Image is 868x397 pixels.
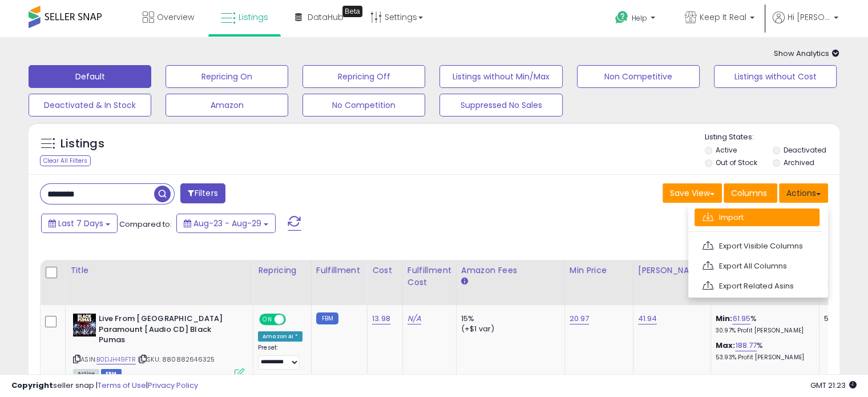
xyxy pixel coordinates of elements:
p: 30.97% Profit [PERSON_NAME] [716,327,810,335]
label: Out of Stock [716,158,757,167]
p: 53.93% Profit [PERSON_NAME] [716,354,810,362]
div: (+$1 var) [461,324,556,334]
span: Aug-23 - Aug-29 [193,218,261,229]
div: seller snap | | [11,380,198,391]
a: 20.97 [570,313,590,324]
span: DataHub [308,11,344,23]
div: [PERSON_NAME] [638,264,706,276]
span: Columns [731,187,767,199]
label: Deactivated [783,145,826,155]
button: Aug-23 - Aug-29 [176,214,276,233]
div: Fulfillment [316,264,362,276]
div: Clear All Filters [40,155,91,166]
b: Max: [716,340,736,351]
th: The percentage added to the cost of goods (COGS) that forms the calculator for Min & Max prices. [710,260,819,305]
span: Keep It Real [700,11,746,23]
a: 188.77 [735,340,757,351]
button: Actions [779,183,828,203]
span: Listings [239,11,268,23]
small: FBM [316,312,338,324]
a: Export All Columns [695,257,819,275]
span: Hi [PERSON_NAME] [788,11,830,23]
button: Listings without Min/Max [439,65,562,88]
button: Filters [180,183,225,203]
a: Export Related Asins [695,277,819,295]
div: 5 [824,314,859,324]
div: Cost [372,264,398,276]
a: Hi [PERSON_NAME] [773,11,838,37]
div: Amazon Fees [461,264,560,276]
button: Default [29,65,151,88]
a: B0DJH49FTR [96,355,136,364]
div: % [716,340,810,362]
b: Live From [GEOGRAPHIC_DATA] Paramount [Audio CD] Black Pumas [99,314,237,348]
button: No Competition [302,94,425,117]
button: Suppressed No Sales [439,94,562,117]
img: 51B-eNcuHOL._SL40_.jpg [73,314,96,336]
div: 15% [461,314,556,324]
b: Min: [716,313,733,324]
span: ON [260,315,274,324]
button: Save View [663,183,722,203]
span: 2025-09-6 21:23 GMT [810,380,857,391]
button: Repricing On [165,65,288,88]
a: Privacy Policy [148,380,198,391]
span: OFF [284,315,302,324]
p: Listing States: [705,132,839,143]
a: Export Visible Columns [695,237,819,255]
span: FBM [101,369,122,379]
div: Repricing [258,264,306,276]
span: Compared to: [119,219,172,230]
label: Active [716,145,737,155]
a: N/A [407,313,421,324]
span: Show Analytics [774,48,839,59]
button: Amazon [165,94,288,117]
span: Help [632,13,647,23]
span: All listings currently available for purchase on Amazon [73,369,99,379]
span: Last 7 Days [58,218,103,229]
a: Import [695,208,819,226]
strong: Copyright [11,380,53,391]
a: 13.98 [372,313,390,324]
button: Non Competitive [577,65,700,88]
span: Overview [157,11,194,23]
button: Columns [724,183,777,203]
button: Listings without Cost [714,65,837,88]
div: Min Price [570,264,628,276]
span: | SKU: 880882646325 [138,355,215,364]
a: Help [606,2,667,37]
div: Preset: [258,344,302,370]
div: % [716,314,810,335]
button: Last 7 Days [41,214,118,233]
a: Terms of Use [98,380,146,391]
i: Get Help [615,10,629,25]
div: Title [70,264,248,276]
h5: Listings [60,136,104,152]
div: Tooltip anchor [342,6,362,17]
a: 41.94 [638,313,657,324]
label: Archived [783,158,814,167]
a: 61.95 [732,313,750,324]
div: Amazon AI * [258,331,302,342]
button: Deactivated & In Stock [29,94,151,117]
div: Fulfillment Cost [407,264,451,288]
small: Amazon Fees. [461,276,468,287]
button: Repricing Off [302,65,425,88]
